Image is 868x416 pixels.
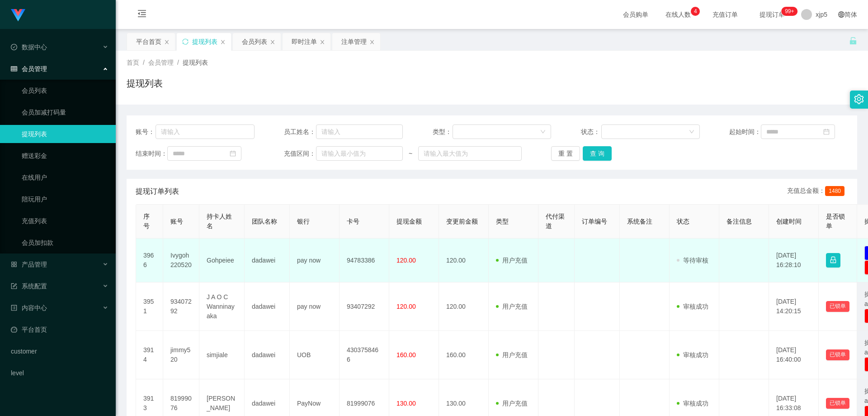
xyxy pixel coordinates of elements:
span: 用户充值 [496,351,528,359]
td: 93407292 [340,282,389,331]
span: 用户充值 [496,303,528,310]
span: 用户充值 [496,400,528,407]
span: 序号 [143,213,150,230]
td: pay now [290,282,340,331]
span: 充值订单 [708,11,742,18]
span: 订单编号 [582,218,607,225]
span: 员工姓名： [284,127,316,137]
a: level [11,364,108,382]
span: 变更前金额 [446,218,478,225]
span: 账号： [136,127,156,137]
span: 产品管理 [11,261,47,268]
a: 图标: dashboard平台首页 [11,320,108,339]
a: 会员加减打码量 [22,103,108,121]
span: 提现金额 [396,218,422,225]
sup: 4 [691,7,700,16]
i: 图标: close [369,39,375,45]
span: ~ [403,149,418,158]
span: 系统备注 [627,218,652,225]
span: / [143,59,145,66]
i: 图标: menu-fold [127,0,157,29]
span: / [177,59,179,66]
input: 请输入最小值为 [316,146,403,161]
span: 状态： [581,127,601,137]
td: [DATE] 14:20:15 [769,282,819,331]
div: 充值总金额： [787,186,848,197]
i: 图标: down [689,129,694,135]
td: 160.00 [439,331,489,379]
span: 120.00 [396,303,416,310]
span: 会员管理 [11,65,47,72]
div: 即时注单 [292,33,317,50]
div: 平台首页 [136,33,161,50]
i: 图标: global [838,11,844,18]
a: customer [11,342,108,360]
td: 4303758466 [340,331,389,379]
td: 3966 [136,239,163,282]
i: 图标: setting [854,94,864,104]
span: 提现列表 [183,59,208,66]
span: 类型： [433,127,453,137]
span: 银行 [297,218,310,225]
i: 图标: calendar [230,150,236,157]
span: 在线人数 [661,11,695,18]
img: logo.9652507e.png [11,9,25,22]
td: dadawei [245,331,290,379]
span: 代付渠道 [546,213,565,230]
td: 93407292 [163,282,199,331]
span: 起始时间： [729,127,761,137]
i: 图标: profile [11,305,17,311]
i: 图标: calendar [823,129,830,135]
input: 请输入 [156,124,255,139]
td: 94783386 [340,239,389,282]
div: 提现列表 [192,33,217,50]
span: 首页 [127,59,139,66]
span: 130.00 [396,400,416,407]
span: 账号 [170,218,183,225]
td: 120.00 [439,282,489,331]
i: 图标: form [11,283,17,289]
td: 3914 [136,331,163,379]
i: 图标: unlock [849,37,857,45]
span: 卡号 [347,218,359,225]
span: 审核成功 [677,303,708,310]
div: 会员列表 [242,33,267,50]
td: 3951 [136,282,163,331]
a: 会员加扣款 [22,234,108,252]
i: 图标: down [540,129,546,135]
span: 类型 [496,218,509,225]
span: 是否锁单 [826,213,845,230]
td: 120.00 [439,239,489,282]
td: pay now [290,239,340,282]
td: Ivygoh220520 [163,239,199,282]
i: 图标: close [164,39,170,45]
span: 等待审核 [677,257,708,264]
td: Gohpeiee [199,239,245,282]
a: 在线用户 [22,168,108,186]
button: 图标: lock [826,253,840,268]
span: 状态 [677,218,689,225]
td: [DATE] 16:40:00 [769,331,819,379]
td: [DATE] 16:28:10 [769,239,819,282]
a: 会员列表 [22,81,108,100]
span: 团队名称 [252,218,277,225]
span: 持卡人姓名 [207,213,232,230]
a: 陪玩用户 [22,190,108,208]
span: 用户充值 [496,257,528,264]
span: 数据中心 [11,43,47,51]
i: 图标: check-circle-o [11,44,17,50]
p: 4 [694,7,697,16]
span: 审核成功 [677,351,708,359]
i: 图标: close [320,39,325,45]
td: dadawei [245,239,290,282]
i: 图标: close [220,39,226,45]
i: 图标: appstore-o [11,261,17,268]
span: 内容中心 [11,304,47,311]
a: 赠送彩金 [22,147,108,165]
span: 会员管理 [148,59,174,66]
i: 图标: close [270,39,275,45]
input: 请输入 [316,124,403,139]
span: 提现订单列表 [136,186,179,197]
span: 系统配置 [11,282,47,290]
td: UOB [290,331,340,379]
